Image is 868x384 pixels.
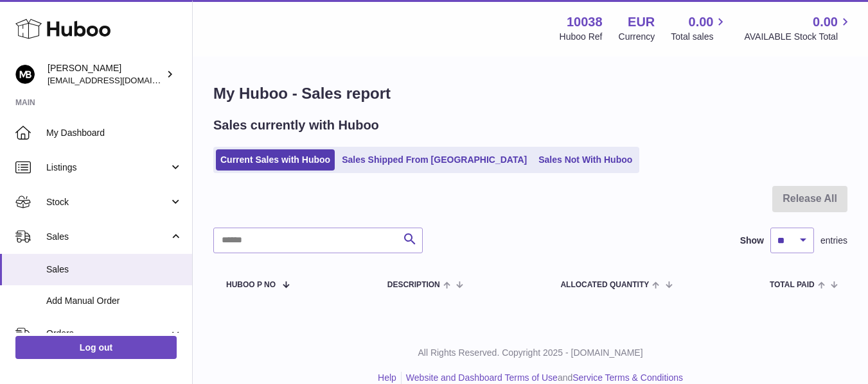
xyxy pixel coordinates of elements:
a: 0.00 Total sales [671,13,728,43]
strong: EUR [628,13,655,31]
img: hi@margotbardot.com [15,65,35,84]
a: Log out [15,336,177,359]
div: [PERSON_NAME] [48,62,163,87]
p: All Rights Reserved. Copyright 2025 - [DOMAIN_NAME] [203,347,858,359]
span: Total paid [770,281,815,289]
span: AVAILABLE Stock Total [744,31,853,43]
h1: My Huboo - Sales report [213,83,847,104]
span: Sales [46,231,169,243]
a: Website and Dashboard Terms of Use [406,372,558,383]
strong: 10038 [567,13,603,31]
div: Currency [619,31,655,43]
span: entries [820,235,847,247]
span: Stock [46,196,169,208]
span: 0.00 [813,13,838,31]
span: Huboo P no [226,281,276,289]
span: Total sales [671,31,728,43]
span: ALLOCATED Quantity [560,281,649,289]
a: Current Sales with Huboo [216,149,335,171]
a: Sales Not With Huboo [534,149,637,171]
div: Huboo Ref [560,31,603,43]
span: Add Manual Order [46,295,182,307]
label: Show [740,235,764,247]
a: 0.00 AVAILABLE Stock Total [744,13,853,43]
a: Service Terms & Conditions [572,372,683,383]
span: Orders [46,328,169,340]
span: Listings [46,162,169,174]
a: Sales Shipped From [GEOGRAPHIC_DATA] [337,149,531,171]
span: 0.00 [689,13,714,31]
span: Sales [46,263,182,276]
span: My Dashboard [46,127,182,139]
li: and [402,372,683,384]
h2: Sales currently with Huboo [213,117,379,134]
a: Help [378,372,396,383]
span: Description [387,281,440,289]
span: [EMAIL_ADDRESS][DOMAIN_NAME] [48,75,189,85]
